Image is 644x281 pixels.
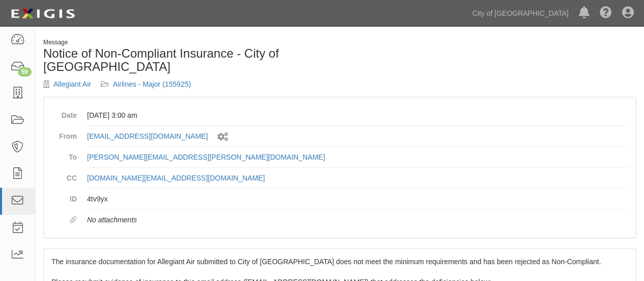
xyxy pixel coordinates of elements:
dt: From [51,126,77,141]
img: logo-5460c22ac91f19d4615b14bd174203de0afe785f0fc80cf4dbbc73dc1793850b.png [8,5,78,23]
dd: 4tv9yx [87,189,628,210]
i: Attachments [70,217,77,224]
dd: [DATE] 3:00 am [87,105,628,126]
a: [EMAIL_ADDRESS][DOMAIN_NAME] [87,132,208,140]
a: Airlines - Major (155925) [113,80,191,88]
a: [DOMAIN_NAME][EMAIL_ADDRESS][DOMAIN_NAME] [87,174,265,182]
dt: Date [51,105,77,120]
div: 59 [18,67,32,76]
a: [PERSON_NAME][EMAIL_ADDRESS][PERSON_NAME][DOMAIN_NAME] [87,153,325,161]
div: Message [43,38,332,47]
a: City of [GEOGRAPHIC_DATA] [467,3,574,23]
dt: To [51,147,77,162]
i: Sent by system workflow [217,133,228,141]
a: Allegiant Air [53,80,91,88]
i: Help Center - Complianz [600,7,612,19]
dt: CC [51,168,77,183]
h1: Notice of Non-Compliant Insurance - City of [GEOGRAPHIC_DATA] [43,47,332,74]
dt: ID [51,189,77,204]
em: No attachments [87,216,137,224]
